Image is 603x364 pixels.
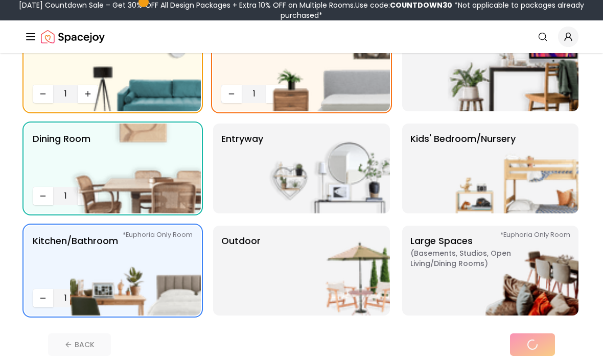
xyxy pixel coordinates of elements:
[70,226,201,316] img: Kitchen/Bathroom *Euphoria Only
[33,289,53,307] button: Decrease quantity
[33,187,53,205] button: Decrease quantity
[25,20,578,53] nav: Global
[41,27,105,47] img: Spacejoy Logo
[57,292,74,304] span: 1
[259,21,390,111] img: Bedroom
[70,21,201,111] img: Living Room
[410,248,538,269] span: ( Basements, Studios, Open living/dining rooms )
[33,234,118,285] p: Kitchen/Bathroom
[410,30,438,103] p: Office
[259,124,390,213] img: entryway
[448,124,578,213] img: Kids' Bedroom/Nursery
[246,88,262,100] span: 1
[33,30,87,81] p: Living Room
[221,85,242,103] button: Decrease quantity
[221,132,263,205] p: entryway
[57,190,74,202] span: 1
[259,226,390,316] img: Outdoor
[33,85,53,103] button: Decrease quantity
[41,27,105,47] a: Spacejoy
[57,88,74,100] span: 1
[33,132,90,183] p: Dining Room
[221,234,261,307] p: Outdoor
[410,234,538,307] p: Large Spaces
[70,124,201,213] img: Dining Room
[410,132,516,205] p: Kids' Bedroom/Nursery
[448,21,578,111] img: Office
[448,226,578,316] img: Large Spaces *Euphoria Only
[221,30,264,81] p: Bedroom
